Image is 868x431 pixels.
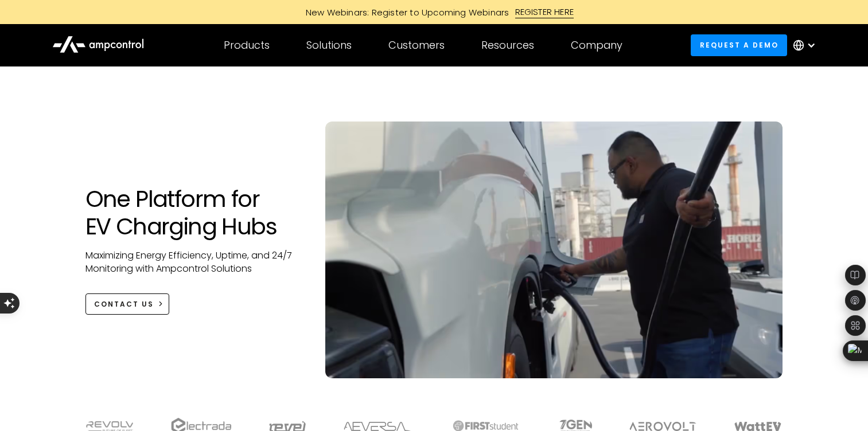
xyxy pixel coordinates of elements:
[85,185,303,240] h1: One Platform for EV Charging Hubs
[85,249,303,275] p: Maximizing Energy Efficiency, Uptime, and 24/7 Monitoring with Ampcontrol Solutions
[691,34,787,56] a: Request a demo
[629,422,697,431] img: Aerovolt Logo
[306,39,352,52] div: Solutions
[481,39,534,52] div: Resources
[94,299,154,309] div: CONTACT US
[571,39,622,52] div: Company
[388,39,445,52] div: Customers
[224,39,270,52] div: Products
[85,293,170,315] a: CONTACT US
[734,422,782,431] img: WattEV logo
[294,6,515,18] div: New Webinars: Register to Upcoming Webinars
[176,6,692,18] a: New Webinars: Register to Upcoming WebinarsREGISTER HERE
[515,6,574,18] div: REGISTER HERE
